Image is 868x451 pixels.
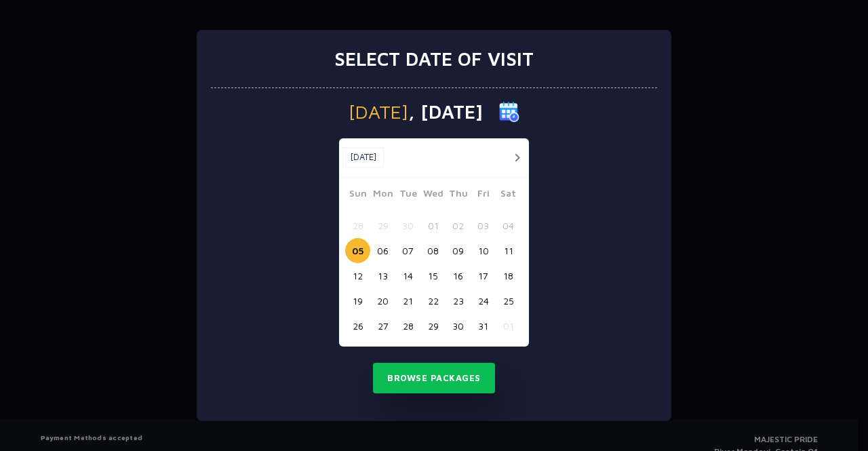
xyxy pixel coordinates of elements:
[370,263,395,288] button: 13
[345,186,370,205] span: Sun
[471,313,496,338] button: 31
[395,288,420,313] button: 21
[342,147,384,168] button: [DATE]
[345,213,370,238] button: 28
[496,263,521,288] button: 18
[420,238,446,263] button: 08
[446,238,471,263] button: 09
[334,47,534,71] h3: Select date of visit
[373,363,495,394] button: Browse Packages
[345,313,370,338] button: 26
[370,313,395,338] button: 27
[370,213,395,238] button: 29
[395,263,420,288] button: 14
[395,238,420,263] button: 07
[446,263,471,288] button: 16
[395,313,420,338] button: 28
[370,238,395,263] button: 06
[471,213,496,238] button: 03
[446,288,471,313] button: 23
[499,102,519,122] img: calender icon
[420,288,446,313] button: 22
[446,186,471,205] span: Thu
[471,238,496,263] button: 10
[496,288,521,313] button: 25
[395,186,420,205] span: Tue
[420,313,446,338] button: 29
[370,288,395,313] button: 20
[345,263,370,288] button: 12
[420,213,446,238] button: 01
[471,288,496,313] button: 24
[420,186,446,205] span: Wed
[496,213,521,238] button: 04
[446,313,471,338] button: 30
[496,238,521,263] button: 11
[395,213,420,238] button: 30
[420,263,446,288] button: 15
[496,186,521,205] span: Sat
[471,186,496,205] span: Fri
[349,102,408,121] span: [DATE]
[345,238,370,263] button: 05
[408,102,483,121] span: , [DATE]
[496,313,521,338] button: 01
[471,263,496,288] button: 17
[370,186,395,205] span: Mon
[345,288,370,313] button: 19
[446,213,471,238] button: 02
